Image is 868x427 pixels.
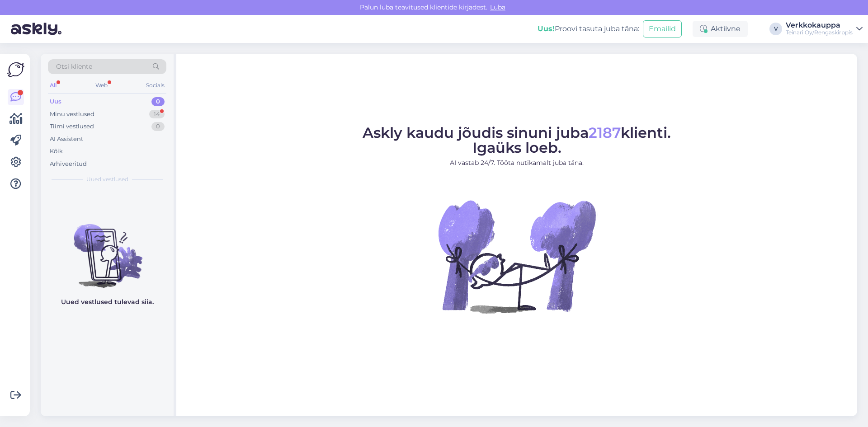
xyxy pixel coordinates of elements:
[144,80,166,91] div: Socials
[786,29,853,36] div: Teinari Oy/Rengaskirppis
[151,122,165,131] div: 0
[50,97,61,106] div: Uus
[41,208,174,289] img: No chats
[50,110,94,119] div: Minu vestlused
[363,124,671,156] span: Askly kaudu jõudis sinuni juba klienti. Igaüks loeb.
[61,297,154,307] p: Uued vestlused tulevad siia.
[538,24,555,33] b: Uus!
[589,124,621,141] span: 2187
[786,22,863,36] a: VerkkokauppaTeinari Oy/Rengaskirppis
[538,23,639,34] div: Proovi tasuta juba täna:
[50,135,83,144] div: AI Assistent
[56,62,92,71] span: Otsi kliente
[50,160,87,169] div: Arhiveeritud
[86,175,128,183] span: Uued vestlused
[363,158,671,168] p: AI vastab 24/7. Tööta nutikamalt juba täna.
[149,110,165,119] div: 14
[94,80,109,91] div: Web
[7,61,24,78] img: Askly Logo
[151,97,165,106] div: 0
[643,20,682,38] button: Emailid
[435,175,598,338] img: No Chat active
[487,3,508,11] span: Luba
[786,22,853,29] div: Verkkokauppa
[769,23,782,35] div: V
[50,147,63,156] div: Kõik
[48,80,58,91] div: All
[693,21,748,37] div: Aktiivne
[50,122,94,131] div: Tiimi vestlused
